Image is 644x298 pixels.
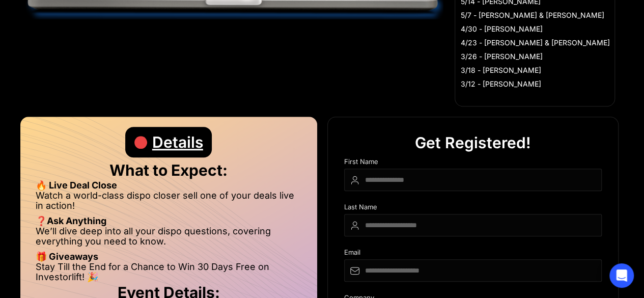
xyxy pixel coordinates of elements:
div: Last Name [344,203,602,214]
strong: ❓Ask Anything [36,215,106,226]
div: Details [152,127,203,157]
li: We’ll dive deep into all your dispo questions, covering everything you need to know. [36,226,302,252]
div: Open Intercom Messenger [609,263,634,288]
strong: 🎁 Giveaways [36,251,98,262]
strong: What to Expect: [109,161,228,179]
strong: 🔥 Live Deal Close [36,180,117,191]
div: First Name [344,158,602,169]
div: Get Registered! [415,127,530,158]
li: Watch a world-class dispo closer sell one of your deals live in action! [36,191,302,216]
li: Stay Till the End for a Chance to Win 30 Days Free on Investorlift! 🎉 [36,262,302,282]
div: Email [344,249,602,259]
